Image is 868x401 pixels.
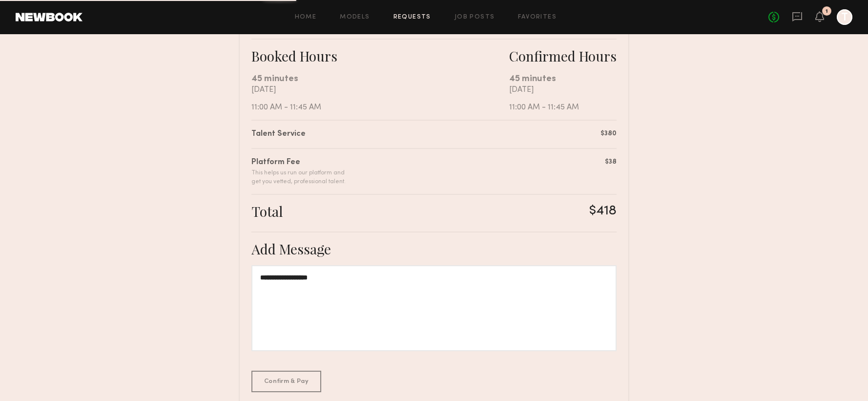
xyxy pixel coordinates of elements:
div: 45 minutes [251,72,509,85]
div: Platform Fee [251,157,346,169]
div: Total [251,203,283,220]
div: [DATE] 11:00 AM - 11:45 AM [509,85,617,112]
div: Confirmed Hours [509,47,617,64]
div: [DATE] 11:00 AM - 11:45 AM [251,85,509,112]
a: Favorites [518,14,557,21]
a: Requests [393,14,431,21]
div: $38 [605,157,617,167]
div: 45 minutes [509,72,617,85]
a: Models [340,14,370,21]
a: T [837,9,852,25]
div: Add Message [251,240,617,257]
div: 1 [826,9,828,14]
a: Job Posts [455,14,495,21]
a: Home [295,14,317,21]
div: This helps us run our platform and get you vetted, professional talent. [251,169,346,186]
div: Booked Hours [251,47,509,64]
div: $380 [600,128,617,139]
div: $418 [589,203,617,220]
div: Talent Service [251,128,306,140]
